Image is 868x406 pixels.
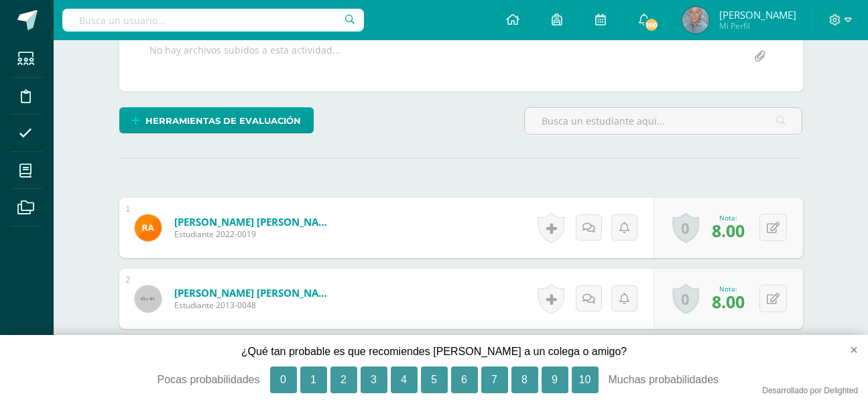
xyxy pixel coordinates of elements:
[712,219,745,242] span: 8.00
[609,366,776,393] div: Muchas probabilidades
[135,214,162,241] img: caa9a689ba1ab410cf02b8508147e2a0.png
[525,108,802,134] input: Busca un estudiante aquí...
[119,107,314,133] a: Herramientas de evaluación
[511,366,538,393] button: 8
[174,228,335,240] span: Estudiante 2022-0019
[542,366,568,393] button: 9
[92,366,260,393] div: Pocas probabilidades
[145,109,301,133] span: Herramientas de evaluación
[672,283,699,314] a: 0
[62,9,364,31] input: Busca un usuario...
[828,335,868,364] button: close survey
[270,366,297,393] button: 0, Pocas probabilidades
[712,290,745,313] span: 8.00
[719,8,796,21] span: [PERSON_NAME]
[149,44,340,70] div: No hay archivos subidos a esta actividad...
[330,366,357,393] button: 2
[135,285,162,312] img: 45x45
[672,212,699,243] a: 0
[421,366,448,393] button: 5
[719,20,796,31] span: Mi Perfil
[644,17,659,32] span: 160
[174,299,335,311] span: Estudiante 2013-0048
[712,284,745,293] div: Nota:
[712,213,745,222] div: Nota:
[174,286,335,299] a: [PERSON_NAME] [PERSON_NAME]
[391,366,418,393] button: 4
[572,366,599,393] button: 10, Muchas probabilidades
[174,215,335,228] a: [PERSON_NAME] [PERSON_NAME]
[361,366,387,393] button: 3
[682,7,709,33] img: a6ce8af29634765990d80362e84911a9.png
[481,366,508,393] button: 7
[451,366,478,393] button: 6
[300,366,327,393] button: 1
